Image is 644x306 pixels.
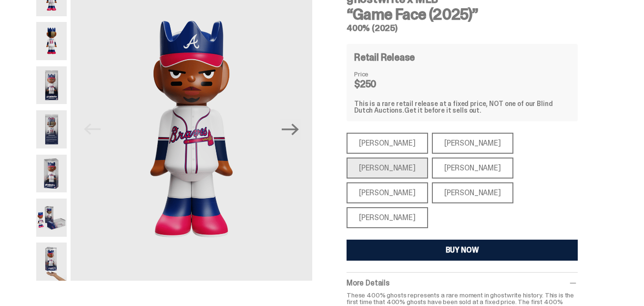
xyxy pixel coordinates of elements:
[347,278,389,288] span: More Details
[404,106,481,115] span: Get it before it sells out.
[446,246,479,254] div: BUY NOW
[36,243,67,281] img: MLB400ScaleImage.2413-ezgif.com-optipng.png
[36,22,67,60] img: 02-ghostwrite-mlb-game-face-hero-acuna-back.png
[354,71,402,77] dt: Price
[347,158,428,179] div: [PERSON_NAME]
[432,182,513,203] div: [PERSON_NAME]
[347,182,428,203] div: [PERSON_NAME]
[347,7,578,22] h3: “Game Face (2025)”
[354,100,570,114] div: This is a rare retail release at a fixed price, NOT one of our Blind Dutch Auctions.
[347,240,578,261] button: BUY NOW
[280,119,301,140] button: Next
[354,53,415,62] h4: Retail Release
[432,133,513,154] div: [PERSON_NAME]
[432,158,513,179] div: [PERSON_NAME]
[36,155,67,193] img: 05-ghostwrite-mlb-game-face-hero-acuna-03.png
[36,199,67,237] img: 06-ghostwrite-mlb-game-face-hero-acuna-04.png
[347,207,428,228] div: [PERSON_NAME]
[36,110,67,148] img: 04-ghostwrite-mlb-game-face-hero-acuna-02.png
[354,79,402,89] dd: $250
[36,66,67,105] img: 03-ghostwrite-mlb-game-face-hero-acuna-01.png
[347,24,578,32] h5: 400% (2025)
[347,133,428,154] div: [PERSON_NAME]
